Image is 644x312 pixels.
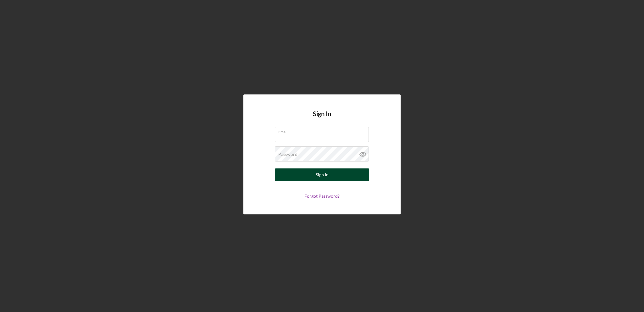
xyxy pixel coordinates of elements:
div: Sign In [316,168,329,181]
a: Forgot Password? [304,193,340,199]
button: Sign In [275,168,369,181]
label: Email [278,127,369,134]
label: Password [278,152,297,157]
h4: Sign In [313,110,331,127]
